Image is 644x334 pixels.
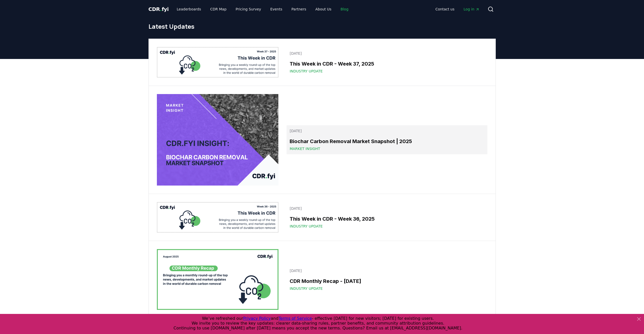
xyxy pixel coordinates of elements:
h1: Latest Updates [148,22,496,31]
a: Partners [287,5,310,14]
span: Log in [464,7,479,12]
a: Events [266,5,286,14]
p: [DATE] [290,128,484,133]
span: Industry Update [290,69,323,74]
a: Leaderboards [173,5,205,14]
img: Biochar Carbon Removal Market Snapshot | 2025 blog post image [157,94,279,186]
nav: Main [431,5,483,14]
a: Contact us [431,5,458,14]
a: CDR.fyi [148,6,169,13]
h3: This Week in CDR - Week 36, 2025 [290,215,484,223]
a: [DATE]This Week in CDR - Week 37, 2025Industry Update [287,48,487,77]
p: [DATE] [290,206,484,211]
a: About Us [311,5,335,14]
a: [DATE]This Week in CDR - Week 36, 2025Industry Update [287,203,487,232]
img: This Week in CDR - Week 36, 2025 blog post image [157,202,279,233]
span: . [160,6,162,12]
a: Pricing Survey [232,5,265,14]
span: Market Insight [290,146,320,151]
p: [DATE] [290,268,484,273]
span: Industry Update [290,286,323,291]
h3: Biochar Carbon Removal Market Snapshot | 2025 [290,138,484,145]
nav: Main [173,5,352,14]
span: CDR fyi [148,6,169,12]
h3: CDR Monthly Recap - [DATE] [290,277,484,285]
p: [DATE] [290,51,484,56]
span: Industry Update [290,224,323,229]
a: [DATE]CDR Monthly Recap - [DATE]Industry Update [287,265,487,294]
img: This Week in CDR - Week 37, 2025 blog post image [157,47,279,78]
img: CDR Monthly Recap - August 2025 blog post image [157,249,279,310]
a: Log in [459,5,483,14]
a: CDR Map [206,5,230,14]
a: [DATE]Biochar Carbon Removal Market Snapshot | 2025Market Insight [287,125,487,154]
h3: This Week in CDR - Week 37, 2025 [290,60,484,68]
a: Blog [337,5,353,14]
